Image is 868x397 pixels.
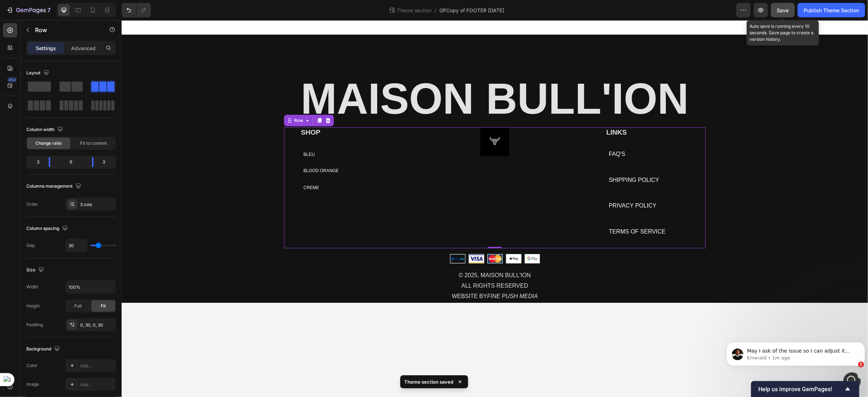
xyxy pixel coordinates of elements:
button: <p><span style="font-size:16px;">TERMS OF SERVICE</span></p> [479,202,553,221]
div: Column spacing [26,224,69,234]
p: MAISON BULL'ION [163,50,583,106]
h2: LINKS [484,107,573,118]
div: 0, 30, 0, 30 [80,322,114,328]
button: <p><span style="font-size:16px;">PRIVACY POLICY</span></p> [479,176,544,195]
span: PRIVACY POLICY [487,182,535,188]
span: Fit [101,303,106,309]
span: / [435,6,437,14]
span: Full [74,303,82,309]
div: Add... [80,381,114,388]
div: Width [26,284,38,290]
div: Color [26,362,38,369]
button: <p><span style="font-size:16px;">FAQ'S</span></p> [479,125,512,144]
span: Change ratio [36,140,62,147]
div: Padding [26,322,43,328]
input: Auto [66,239,87,252]
div: Add... [80,363,114,369]
div: Image [26,381,39,388]
span: FAQ'S [487,131,504,137]
span: Save [777,7,789,13]
span: GPCopy of FOOTER [DATE] [440,6,505,14]
iframe: To enrich screen reader interactions, please activate Accessibility in Grammarly extension settings [122,20,868,397]
p: Theme section saved [405,378,454,385]
div: Size [26,265,45,275]
p: 7 [47,6,51,14]
div: Background [26,344,61,354]
p: Settings [36,44,56,52]
div: Publish Theme Section [804,6,859,14]
span: 2 [858,362,864,367]
span: Theme section [396,6,433,14]
p: ALL RIGHTS RESERVED [1,261,745,271]
h2: Rich Text Editor. Editing area: main [179,107,268,118]
p: BLOOD ORANGE [182,147,217,155]
p: SHOP [179,108,267,117]
button: 7 [3,3,54,17]
div: Undo/Redo [122,3,151,17]
span: TERMS OF SERVICE [487,208,544,214]
button: Save [771,3,795,17]
div: Gap [26,242,35,249]
button: <p><span style="font-size:16px;">SHIPPING POLICY</span></p> [479,150,546,170]
i: FINE PUSH MEDIA [366,273,416,279]
p: Row [35,26,96,34]
div: Column width [26,125,65,135]
div: Row [171,97,183,104]
span: Fit to content [80,140,107,147]
input: Auto [66,280,115,293]
div: 450 [7,77,17,83]
img: gempages_585599489646003035-60b47896-2432-49a8-8340-df76d063ce63.png [359,107,388,136]
button: Publish Theme Section [798,3,865,17]
a: BLEU [173,126,202,143]
div: Layout [26,68,51,78]
p: CREME [182,164,197,172]
div: 6 [56,157,86,167]
span: Help us improve GemPages! [758,386,843,393]
iframe: Intercom notifications message [724,327,868,378]
div: 3 [99,157,114,167]
h2: To enrich screen reader interactions, please activate Accessibility in Grammarly extension settings [162,49,584,107]
p: © 2025, MAISON BULL'ION [1,250,745,261]
div: Height [26,303,40,309]
p: Advanced [71,44,96,52]
p: BLEU [182,131,193,139]
a: CREME [173,160,206,176]
button: Show survey - Help us improve GemPages! [758,385,852,393]
div: Order [26,201,38,208]
a: BLOOD ORANGE [173,143,226,159]
iframe: Intercom live chat [843,372,861,390]
div: Columns management [26,182,83,191]
span: SHIPPING POLICY [487,157,538,163]
p: WEBSITE BY [1,271,745,282]
div: 3 [28,157,43,167]
div: 3 cols [80,201,114,208]
img: Alt Image [328,234,418,244]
